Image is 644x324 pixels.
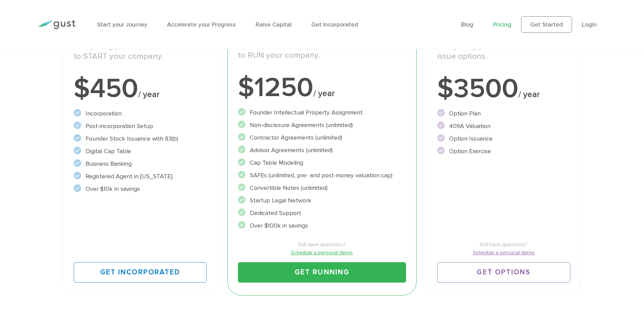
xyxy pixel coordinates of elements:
[74,262,207,283] a: Get Incorporated
[238,40,406,60] p: Everything you need to RUN your company.
[238,183,406,193] li: Convertible Notes (unlimited)
[74,75,207,102] div: $450
[238,240,406,249] span: Still have questions?
[74,172,207,181] li: Registered Agent in [US_STATE]
[437,109,571,118] li: Option Plan
[238,133,406,142] li: Contractor Agreements (unlimited)
[74,41,207,61] p: Everything you need to START your company.
[521,16,572,33] a: Get Started
[437,147,571,156] li: Option Exercise
[238,121,406,130] li: Non-disclosure Agreements (unlimited)
[238,158,406,167] li: Cap Table Modeling
[238,209,406,218] li: Dedicated Support
[74,147,207,156] li: Digital Cap Table
[238,221,406,230] li: Over $100k in savings
[437,240,571,249] span: Still have questions?
[461,21,473,28] a: Blog
[437,262,571,283] a: Get Options
[74,109,207,118] li: Incorporation
[437,134,571,143] li: Option Issuance
[493,21,511,28] a: Pricing
[238,74,406,101] div: $1250
[74,184,207,194] li: Over $10k in savings
[167,21,236,28] a: Accelerate your Progress
[74,122,207,131] li: Post-incorporation Setup
[74,159,207,168] li: Business Banking
[74,134,207,143] li: Founder Stock Issuance with 83(b)
[582,21,597,28] a: Login
[313,88,335,98] span: / year
[238,108,406,117] li: Founder Intellectual Property Assignment
[238,196,406,205] li: Startup Legal Network
[256,21,292,28] a: Raise Capital
[518,89,540,100] span: / year
[138,89,160,100] span: / year
[238,262,406,283] a: Get Running
[97,21,147,28] a: Start your Journey
[238,146,406,155] li: Advisor Agreements (unlimited)
[437,75,571,102] div: $3500
[238,171,406,180] li: SAFEs (unlimited, pre- and post-money valuation cap)
[437,122,571,131] li: 409A Valuation
[437,41,571,61] p: Everything you need to issue options.
[437,249,571,257] a: Schedule a personal demo
[37,20,75,29] img: Gust Logo
[311,21,358,28] a: Get Incorporated
[238,249,406,257] a: Schedule a personal demo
